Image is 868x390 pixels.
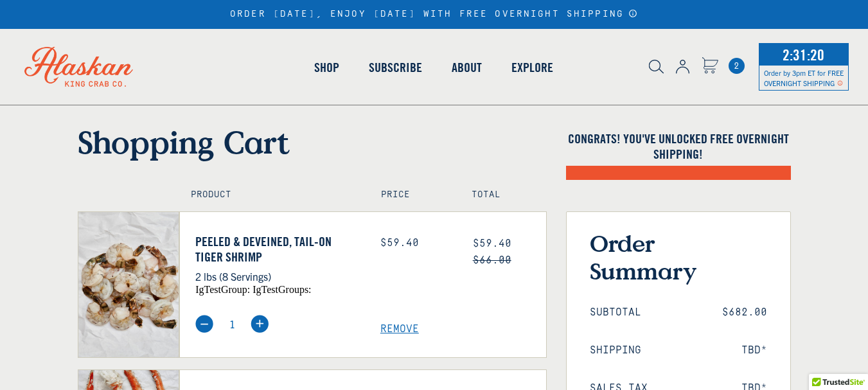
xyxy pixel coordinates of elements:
[676,60,689,74] img: account
[590,229,767,285] h3: Order Summary
[764,68,844,87] span: Order by 3pm ET for FREE OVERNIGHT SHIPPING
[779,42,828,67] span: 2:31:20
[497,31,568,104] a: Explore
[354,31,437,104] a: Subscribe
[252,284,311,295] span: igTestGroups:
[195,284,250,295] span: igTestGroup:
[381,190,444,200] h4: Price
[380,237,454,249] div: $59.40
[649,60,664,74] img: search
[230,9,638,20] div: ORDER [DATE], ENJOY [DATE] WITH FREE OVERNIGHT SHIPPING
[195,268,361,285] p: 2 lbs (8 Servings)
[299,31,354,104] a: Shop
[195,315,213,333] img: minus
[628,9,638,18] a: Announcement Bar Modal
[566,131,791,162] h4: Congrats! You've unlocked FREE OVERNIGHT SHIPPING!
[729,58,745,74] a: Cart
[472,190,535,200] h4: Total
[702,57,718,76] a: Cart
[78,212,179,357] img: Peeled & Deveined, Tail-On Tiger Shrimp - 2 lbs (8 Servings)
[251,315,269,333] img: plus
[722,306,767,319] span: $682.00
[195,234,361,265] a: Peeled & Deveined, Tail-On Tiger Shrimp
[473,254,511,266] s: $66.00
[837,78,843,87] span: Shipping Notice Icon
[590,344,641,357] span: Shipping
[437,31,497,104] a: About
[473,238,511,249] span: $59.40
[729,58,745,74] span: 2
[6,29,151,105] img: Alaskan King Crab Co. logo
[78,123,547,161] h1: Shopping Cart
[191,190,353,200] h4: Product
[380,323,546,335] a: Remove
[590,306,641,319] span: Subtotal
